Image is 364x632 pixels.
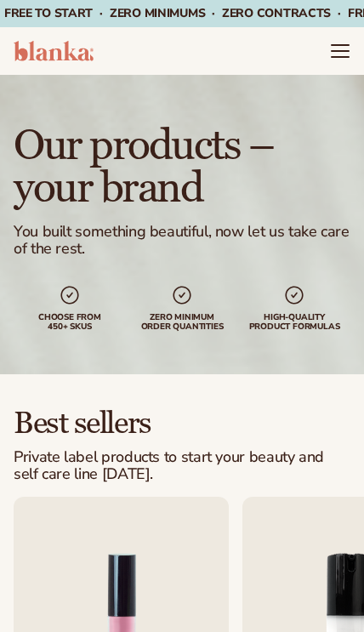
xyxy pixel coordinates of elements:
div: Choose from 450+ Skus [23,313,117,332]
div: High-quality product formulas [247,313,341,332]
summary: Menu [330,41,350,61]
span: · [338,5,341,21]
h2: Best sellers [14,408,350,439]
div: Zero minimum order quantities [135,313,229,332]
h1: Our products – your brand [14,125,350,210]
div: You built something beautiful, now let us take care of the rest. [14,224,350,258]
img: logo [14,41,94,61]
span: Free to start · ZERO minimums · ZERO contracts [4,5,348,21]
div: Private label products to start your beauty and self care line [DATE]. [14,449,350,483]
